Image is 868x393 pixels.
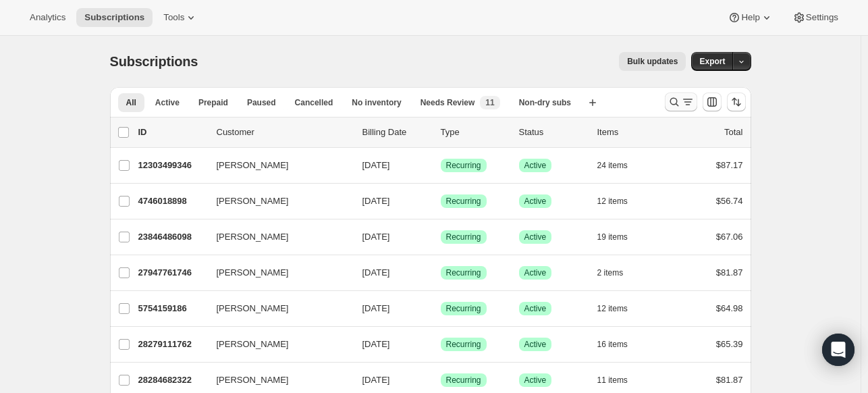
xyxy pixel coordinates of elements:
span: $87.17 [716,160,743,170]
p: 23846486098 [138,230,206,244]
span: Paused [247,97,276,108]
span: [DATE] [362,375,390,385]
span: 24 items [597,160,628,171]
button: [PERSON_NAME] [209,190,344,212]
div: 27947761746[PERSON_NAME][DATE]SuccessRecurringSuccessActive2 items$81.87 [138,263,743,282]
span: Prepaid [198,97,228,108]
button: [PERSON_NAME] [209,334,344,355]
span: Needs Review [421,97,475,108]
span: Active [524,303,547,314]
p: Customer [217,126,352,139]
p: Billing Date [362,126,430,139]
span: [DATE] [362,303,390,313]
button: Customize table column order and visibility [703,93,722,111]
span: Cancelled [295,97,333,108]
button: Create new view [582,93,603,112]
button: Tools [155,8,206,27]
span: [DATE] [362,339,390,349]
button: [PERSON_NAME] [209,262,344,284]
button: [PERSON_NAME] [209,226,344,248]
span: 19 items [597,232,628,242]
span: Recurring [446,232,481,242]
span: $56.74 [716,196,743,206]
span: [PERSON_NAME] [217,159,289,172]
span: [PERSON_NAME] [217,266,289,280]
span: Recurring [446,196,481,207]
span: [DATE] [362,232,390,242]
span: Active [524,267,547,278]
div: Open Intercom Messenger [822,334,855,366]
span: Active [155,97,180,108]
div: 28284682322[PERSON_NAME][DATE]SuccessRecurringSuccessActive11 items$81.87 [138,371,743,390]
button: Search and filter results [665,93,697,111]
button: 2 items [597,263,639,282]
span: 11 items [597,375,628,386]
div: 4746018898[PERSON_NAME][DATE]SuccessRecurringSuccessActive12 items$56.74 [138,192,743,211]
span: [DATE] [362,196,390,206]
span: Help [741,12,759,23]
span: Settings [806,12,838,23]
span: Non-dry subs [519,97,571,108]
span: Recurring [446,339,481,350]
span: Bulk updates [627,56,678,67]
span: [PERSON_NAME] [217,338,289,351]
div: 12303499346[PERSON_NAME][DATE]SuccessRecurringSuccessActive24 items$87.17 [138,156,743,175]
span: Subscriptions [110,54,198,69]
span: All [126,97,136,108]
div: Type [441,126,508,139]
p: 5754159186 [138,302,206,315]
p: 28279111762 [138,338,206,351]
button: Export [691,52,733,71]
button: 12 items [597,192,643,211]
button: Analytics [22,8,74,27]
span: Recurring [446,303,481,314]
span: $81.87 [716,375,743,385]
button: Bulk updates [619,52,686,71]
p: Total [724,126,742,139]
span: 12 items [597,196,628,207]
p: 28284682322 [138,373,206,387]
span: $64.98 [716,303,743,313]
p: 12303499346 [138,159,206,172]
button: 12 items [597,299,643,318]
span: Subscriptions [84,12,144,23]
span: Active [524,232,547,242]
div: 28279111762[PERSON_NAME][DATE]SuccessRecurringSuccessActive16 items$65.39 [138,335,743,354]
div: IDCustomerBilling DateTypeStatusItemsTotal [138,126,743,139]
span: $81.87 [716,267,743,278]
span: Tools [163,12,184,23]
p: ID [138,126,206,139]
button: Help [720,8,781,27]
button: [PERSON_NAME] [209,298,344,319]
span: $65.39 [716,339,743,349]
button: 24 items [597,156,643,175]
span: $67.06 [716,232,743,242]
span: 2 items [597,267,624,278]
span: Recurring [446,160,481,171]
span: Active [524,375,547,386]
button: Settings [784,8,846,27]
span: Recurring [446,267,481,278]
div: Items [597,126,665,139]
span: [PERSON_NAME] [217,302,289,315]
span: Active [524,160,547,171]
div: 5754159186[PERSON_NAME][DATE]SuccessRecurringSuccessActive12 items$64.98 [138,299,743,318]
span: [DATE] [362,267,390,278]
span: [PERSON_NAME] [217,194,289,208]
span: 11 [485,97,494,108]
span: [PERSON_NAME] [217,230,289,244]
p: 27947761746 [138,266,206,280]
span: [DATE] [362,160,390,170]
span: Export [699,56,725,67]
span: Recurring [446,375,481,386]
span: 16 items [597,339,628,350]
span: 12 items [597,303,628,314]
button: Subscriptions [76,8,153,27]
span: Active [524,339,547,350]
button: [PERSON_NAME] [209,369,344,391]
p: 4746018898 [138,194,206,208]
span: No inventory [352,97,401,108]
button: 16 items [597,335,643,354]
span: [PERSON_NAME] [217,373,289,387]
span: Analytics [30,12,65,23]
